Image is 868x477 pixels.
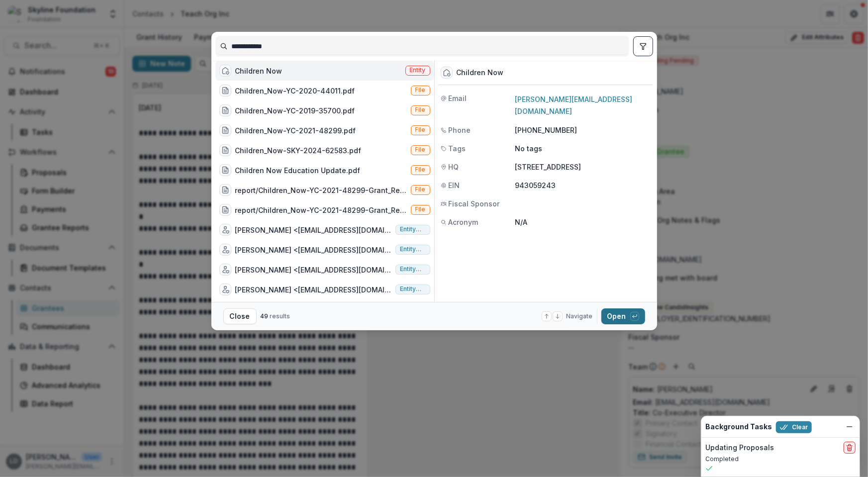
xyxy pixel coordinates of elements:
[449,162,459,172] span: HQ
[844,442,856,454] button: delete
[415,146,426,153] span: File
[515,95,633,115] a: [PERSON_NAME][EMAIL_ADDRESS][DOMAIN_NAME]
[415,106,426,113] span: File
[400,246,426,253] span: Entity user
[601,308,645,324] button: Open
[515,217,651,227] p: N/A
[235,145,362,156] div: Children_Now-SKY-2024-62583.pdf
[235,225,391,235] div: [PERSON_NAME] <[EMAIL_ADDRESS][DOMAIN_NAME]>
[844,421,856,433] button: Dismiss
[235,125,356,136] div: Children_Now-YC-2021-48299.pdf
[410,67,426,74] span: Entity
[515,180,651,191] p: 943059243
[415,186,426,193] span: File
[400,226,426,233] span: Entity user
[449,143,466,154] span: Tags
[235,66,283,76] div: Children Now
[449,180,460,191] span: EIN
[567,312,593,321] span: Navigate
[515,125,651,135] p: [PHONE_NUMBER]
[235,105,355,116] div: Children_Now-YC-2019-35700.pdf
[235,265,391,275] div: [PERSON_NAME] <[EMAIL_ADDRESS][DOMAIN_NAME]>
[776,421,812,433] button: Clear
[415,87,426,94] span: File
[449,198,500,209] span: Fiscal Sponsor
[705,455,856,464] p: Completed
[415,126,426,133] span: File
[235,285,391,295] div: [PERSON_NAME] <[EMAIL_ADDRESS][DOMAIN_NAME]>
[235,165,361,176] div: Children Now Education Update.pdf
[705,444,774,452] h2: Updating Proposals
[223,308,257,324] button: Close
[415,206,426,213] span: File
[235,86,355,96] div: Children_Now-YC-2020-44011.pdf
[261,312,269,320] span: 49
[457,69,504,77] div: Children Now
[270,312,290,320] span: results
[705,423,772,431] h2: Background Tasks
[449,125,471,135] span: Phone
[633,36,653,56] button: toggle filters
[235,205,407,215] div: report/Children_Now-YC-2021-48299-Grant_Report.pdf
[400,286,426,292] span: Entity user
[449,93,467,103] span: Email
[515,143,543,154] p: No tags
[449,217,479,227] span: Acronym
[235,185,407,195] div: report/Children_Now-YC-2021-48299-Grant_Report.pdf
[515,162,651,172] p: [STREET_ADDRESS]
[235,245,391,255] div: [PERSON_NAME] <[EMAIL_ADDRESS][DOMAIN_NAME]>
[415,166,426,173] span: File
[400,266,426,273] span: Entity user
